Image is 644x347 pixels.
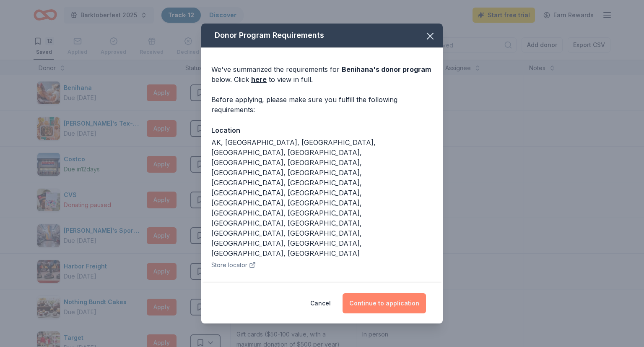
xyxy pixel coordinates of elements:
[211,260,256,270] button: Store locator
[211,64,433,84] div: We've summarized the requirements for below. Click to view in full.
[211,280,433,291] div: Ineligibility
[211,95,433,115] div: Before applying, please make sure you fulfill the following requirements:
[343,293,426,313] button: Continue to application
[211,137,433,258] div: AK, [GEOGRAPHIC_DATA], [GEOGRAPHIC_DATA], [GEOGRAPHIC_DATA], [GEOGRAPHIC_DATA], [GEOGRAPHIC_DATA]...
[201,24,443,47] div: Donor Program Requirements
[251,74,267,84] a: here
[310,293,331,313] button: Cancel
[342,65,431,74] span: Benihana 's donor program
[211,125,433,136] div: Location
